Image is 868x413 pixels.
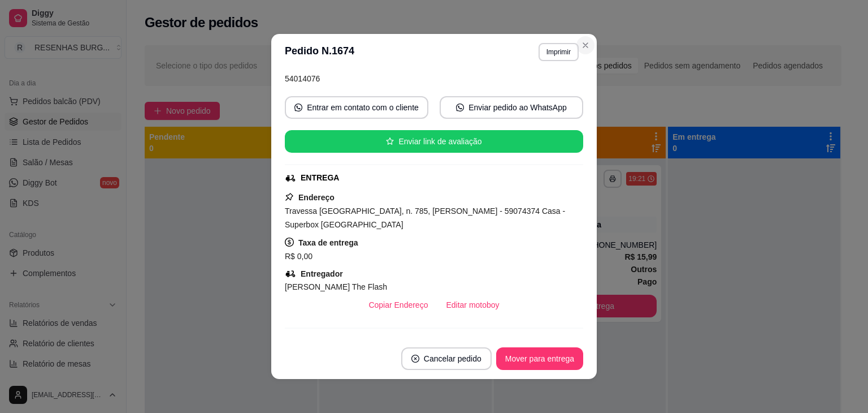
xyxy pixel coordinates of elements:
span: whats-app [294,104,302,111]
span: close-circle [411,355,419,363]
button: Mover para entrega [496,347,583,370]
strong: Taxa de entrega [298,238,358,247]
button: whats-appEntrar em contato com o cliente [285,96,428,119]
div: ENTREGA [301,172,339,184]
span: [PERSON_NAME] The Flash [285,282,387,291]
span: star [386,137,394,145]
button: Editar motoboy [437,294,508,316]
h3: Pedido N. 1674 [285,43,354,61]
span: R$ 0,00 [285,252,313,261]
strong: Entregador [301,269,343,278]
span: pushpin [285,192,294,201]
button: whats-appEnviar pedido ao WhatsApp [440,96,583,119]
button: Copiar Endereço [359,294,437,316]
span: Travessa [GEOGRAPHIC_DATA], n. 785, [PERSON_NAME] - 59074374 Casa - Superbox [GEOGRAPHIC_DATA] [285,206,565,229]
strong: Endereço [298,193,335,202]
button: starEnviar link de avaliação [285,130,583,153]
button: Close [576,36,594,54]
span: whats-app [456,104,464,111]
button: Imprimir [539,43,579,61]
button: close-circleCancelar pedido [401,347,492,370]
span: 54014076 [285,74,320,83]
span: dollar [285,238,294,247]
